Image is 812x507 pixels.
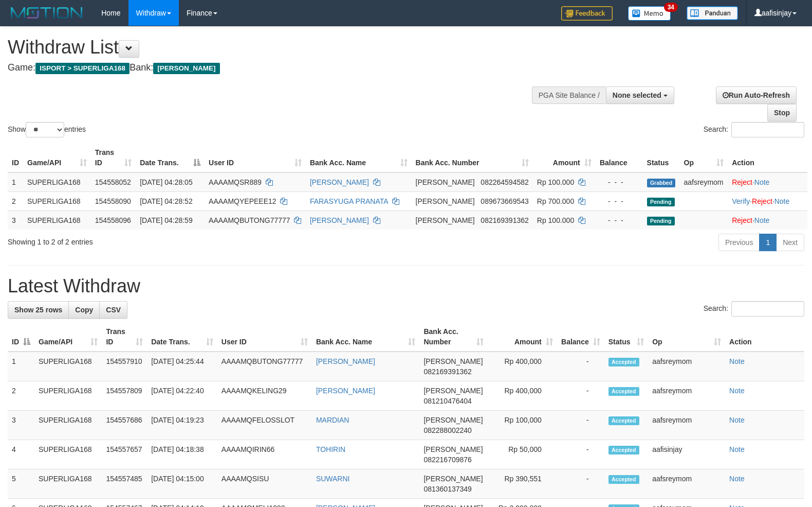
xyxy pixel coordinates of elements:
a: Note [729,416,745,424]
a: Stop [767,104,797,121]
td: SUPERLIGA168 [23,211,91,230]
a: Note [729,357,745,365]
span: Show 25 rows [14,306,62,314]
td: 4 [8,440,34,469]
a: Show 25 rows [8,301,69,319]
span: Accepted [608,416,639,425]
td: 154557485 [102,469,147,499]
a: Run Auto-Refresh [716,86,797,104]
td: 154557910 [102,352,147,381]
div: Showing 1 to 2 of 2 entries [8,233,330,247]
span: Copy 081360137349 to clipboard [423,485,471,493]
span: [PERSON_NAME] [423,357,483,365]
span: Rp 700.000 [537,197,574,205]
span: Copy 082169391362 to clipboard [481,216,528,224]
h4: Game: Bank: [8,63,531,73]
input: Search: [731,301,804,317]
a: FARASYUGA PRANATA [310,197,388,205]
h1: Latest Withdraw [8,276,804,296]
td: [DATE] 04:18:38 [147,440,217,469]
td: SUPERLIGA168 [23,191,91,211]
td: SUPERLIGA168 [23,172,91,192]
label: Search: [704,301,804,317]
td: [DATE] 04:25:44 [147,352,217,381]
th: Balance [596,143,643,172]
td: aafsreymom [648,411,725,440]
td: 3 [8,411,34,440]
a: [PERSON_NAME] [316,357,375,365]
span: [DATE] 04:28:59 [140,216,192,224]
td: aafsreymom [680,172,728,192]
span: [PERSON_NAME] [416,197,475,205]
img: Feedback.jpg [561,6,613,21]
a: Reject [732,216,752,224]
th: Date Trans.: activate to sort column ascending [147,322,217,352]
th: Balance: activate to sort column ascending [557,322,604,352]
span: Copy 081210476404 to clipboard [423,397,471,405]
td: - [557,352,604,381]
span: [PERSON_NAME] [153,63,219,74]
td: Rp 50,000 [488,440,557,469]
td: 154557686 [102,411,147,440]
td: [DATE] 04:15:00 [147,469,217,499]
th: Op: activate to sort column ascending [648,322,725,352]
td: 154557809 [102,381,147,411]
td: SUPERLIGA168 [34,469,102,499]
td: · · [728,191,807,211]
a: SUWARNI [316,475,350,483]
td: SUPERLIGA168 [34,381,102,411]
a: [PERSON_NAME] [310,178,369,186]
th: Bank Acc. Number: activate to sort column ascending [412,143,533,172]
h1: Withdraw List [8,37,531,58]
span: [PERSON_NAME] [423,387,483,395]
th: ID [8,143,23,172]
a: Note [729,387,745,395]
th: Action [725,322,804,352]
span: CSV [106,306,121,314]
th: Trans ID: activate to sort column ascending [91,143,136,172]
span: Accepted [608,358,639,366]
span: Accepted [608,475,639,484]
td: - [557,469,604,499]
span: Copy 082288002240 to clipboard [423,426,471,434]
div: - - - [600,177,639,187]
a: Note [754,216,770,224]
td: AAAAMQFELOSSLOT [217,411,312,440]
th: Op: activate to sort column ascending [680,143,728,172]
div: - - - [600,215,639,225]
td: 2 [8,381,34,411]
td: AAAAMQSISU [217,469,312,499]
td: 5 [8,469,34,499]
a: Note [729,445,745,453]
td: SUPERLIGA168 [34,440,102,469]
span: Copy 089673669543 to clipboard [481,197,528,205]
span: 154558096 [95,216,131,224]
input: Search: [731,122,804,137]
th: Amount: activate to sort column ascending [533,143,596,172]
td: 154557657 [102,440,147,469]
th: Status: activate to sort column ascending [604,322,648,352]
a: Reject [732,178,752,186]
th: ID: activate to sort column descending [8,322,34,352]
div: PGA Site Balance / [532,86,606,104]
span: 154558090 [95,197,131,205]
th: Amount: activate to sort column ascending [488,322,557,352]
a: TOHIRIN [316,445,345,453]
span: Rp 100.000 [537,216,574,224]
span: [DATE] 04:28:05 [140,178,192,186]
a: Note [754,178,770,186]
span: 34 [664,3,678,12]
button: None selected [606,86,674,104]
span: 154558052 [95,178,131,186]
a: Verify [732,197,750,205]
a: 1 [759,234,777,251]
td: Rp 400,000 [488,352,557,381]
span: Accepted [608,387,639,396]
td: Rp 390,551 [488,469,557,499]
a: CSV [99,301,127,319]
td: 2 [8,191,23,211]
span: None selected [613,91,661,99]
span: [DATE] 04:28:52 [140,197,192,205]
th: Bank Acc. Name: activate to sort column ascending [312,322,420,352]
td: AAAAMQBUTONG77777 [217,352,312,381]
